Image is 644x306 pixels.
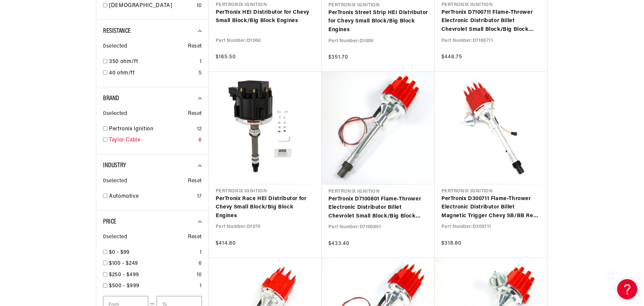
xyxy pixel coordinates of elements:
a: Automotive [109,192,194,201]
div: 6 [199,259,202,268]
a: PerTronix HEI Distributor for Chevy Small Block/Big Block Engines [216,8,315,25]
div: 5 [199,69,202,78]
span: $500 - $999 [109,283,140,289]
a: PerTronix D7100711 Flame-Thrower Electronic Distributor Billet Chevrolet Small Block/Big Block wi... [441,8,541,34]
div: 12 [197,125,202,134]
a: [DEMOGRAPHIC_DATA] [109,2,194,10]
span: Price [103,219,116,225]
span: Reset [188,233,202,242]
a: Pertronix Ignition [109,125,194,134]
div: 10 [197,271,202,280]
div: 17 [197,192,202,201]
span: Reset [188,42,202,51]
span: Resistance [103,28,131,35]
div: 6 [199,136,202,145]
span: $100 - $249 [109,261,138,266]
span: 0 selected [103,233,127,242]
div: 1 [200,248,202,257]
div: 1 [200,58,202,66]
span: 0 selected [103,110,127,118]
span: 0 selected [103,177,127,186]
a: 350 ohm/ft [109,58,197,66]
span: Reset [188,177,202,186]
span: $0 - $99 [109,250,130,255]
div: 10 [197,2,202,10]
a: Taylor Cable [109,136,196,145]
span: Reset [188,110,202,118]
span: Brand [103,95,119,102]
a: 40 ohm/ft [109,69,196,78]
a: PerTronix D300711 Flame-Thrower Electronic Distributor Billet Magnetic Trigger Chevy SB/BB Red [D... [441,195,541,221]
a: PerTronix Race HEI Distributor for Chevy Small Block/Big Block Engines [216,195,315,221]
div: 1 [200,282,202,291]
a: PerTronix D7100801 Flame-Thrower Electronic Distributor Billet Chevrolet Small Block/Big Block wi... [328,195,428,221]
a: PerTronix Street Strip HEI Distributor for Chevy Small Block/Big Block Engines [328,9,428,35]
span: $250 - $499 [109,272,139,278]
span: Industry [103,162,126,169]
span: 0 selected [103,42,127,51]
